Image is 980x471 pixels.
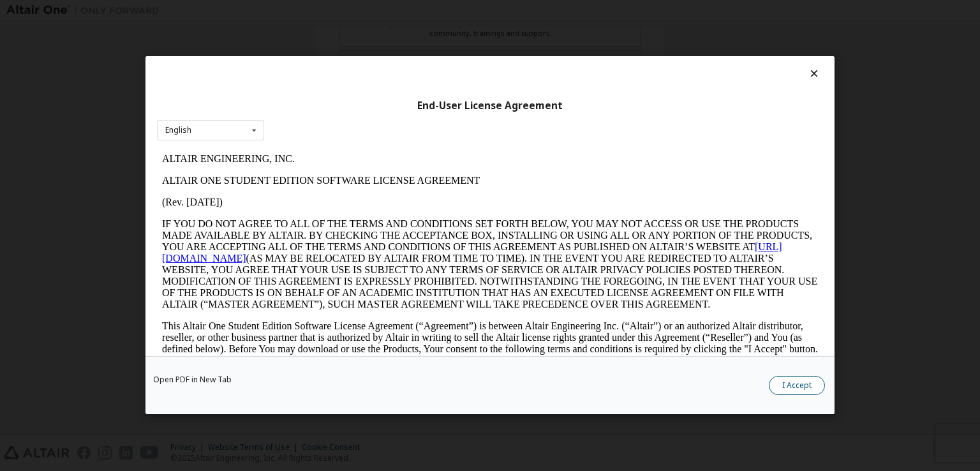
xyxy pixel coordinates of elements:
[5,27,661,38] p: ALTAIR ONE STUDENT EDITION SOFTWARE LICENSE AGREEMENT
[5,172,661,218] p: This Altair One Student Edition Software License Agreement (“Agreement”) is between Altair Engine...
[5,93,625,116] a: [URL][DOMAIN_NAME]
[165,126,191,134] div: English
[153,377,232,384] a: Open PDF in New Tab
[769,377,825,396] button: I Accept
[157,100,823,112] div: End-User License Agreement
[5,49,661,60] p: (Rev. [DATE])
[5,70,661,162] p: IF YOU DO NOT AGREE TO ALL OF THE TERMS AND CONDITIONS SET FORTH BELOW, YOU MAY NOT ACCESS OR USE...
[5,5,661,17] p: ALTAIR ENGINEERING, INC.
